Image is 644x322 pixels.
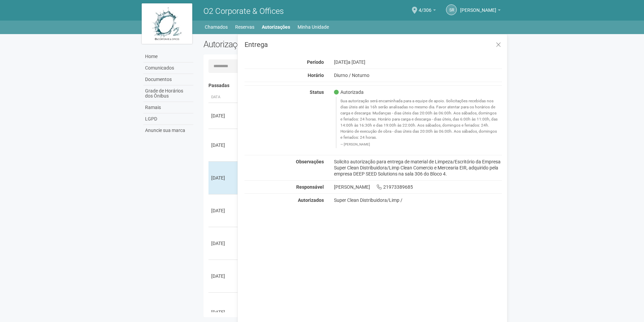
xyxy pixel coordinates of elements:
[211,240,236,247] div: [DATE]
[208,92,239,103] th: Data
[143,102,193,113] a: Ramais
[340,142,499,147] footer: [PERSON_NAME]
[143,125,193,136] a: Anuncie sua marca
[211,175,236,181] div: [DATE]
[329,59,507,65] div: [DATE]
[307,59,324,65] strong: Período
[348,59,365,65] span: a [DATE]
[143,85,193,102] a: Grade de Horários dos Ônibus
[203,6,284,16] span: O2 Corporate & Offices
[143,62,193,74] a: Comunicados
[205,22,228,32] a: Chamados
[235,22,254,32] a: Reservas
[203,39,348,49] h2: Autorizações
[460,8,501,14] a: [PERSON_NAME]
[143,113,193,125] a: LGPD
[334,89,364,95] span: Autorizada
[296,184,324,190] strong: Responsável
[211,112,236,119] div: [DATE]
[211,309,236,316] div: [DATE]
[308,73,324,78] strong: Horário
[143,74,193,85] a: Documentos
[334,197,502,203] div: Super Clean Distribuidora/Limp /
[329,159,507,177] div: Solicito autorização para entrega de material de Limpeza/Escritório da Empresa Super Clean Distri...
[460,1,496,13] span: Sandro Ricardo Santos da Silva
[310,89,324,95] strong: Status
[336,97,502,148] blockquote: Sua autorização será encaminhada para a equipe de apoio. Solicitações recebidas nos dias úteis at...
[419,8,436,14] a: 4/306
[245,41,502,48] h3: Entrega
[262,22,290,32] a: Autorizações
[419,1,431,13] span: 4/306
[329,72,507,78] div: Diurno / Noturno
[298,197,324,203] strong: Autorizados
[211,142,236,149] div: [DATE]
[329,184,507,190] div: [PERSON_NAME] 21973389685
[298,22,329,32] a: Minha Unidade
[446,4,457,15] a: SR
[208,83,498,88] h4: Passadas
[142,3,192,44] img: logo.jpg
[296,159,324,164] strong: Observações
[143,51,193,62] a: Home
[211,273,236,279] div: [DATE]
[211,207,236,214] div: [DATE]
